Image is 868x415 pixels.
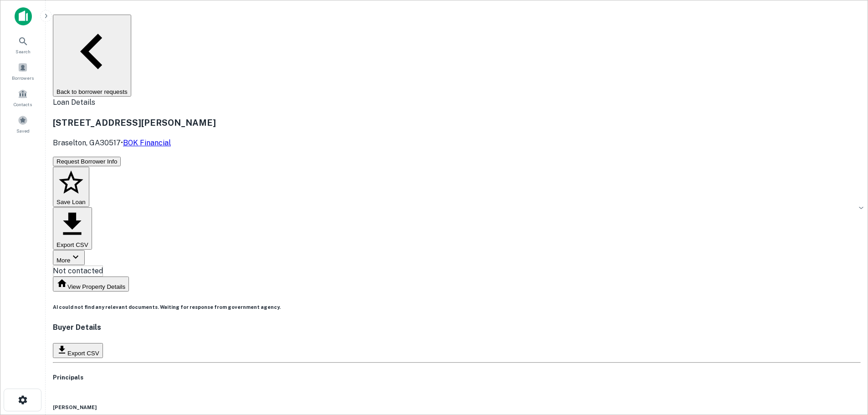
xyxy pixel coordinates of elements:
span: Borrowers [12,74,34,82]
h5: Principals [53,373,861,382]
p: Braselton, GA30517 • [53,138,861,149]
span: Contacts [14,101,32,108]
button: Export CSV [53,207,92,250]
h6: AI could not find any relevant documents. Waiting for response from government agency. [53,303,861,311]
button: Request Borrower Info [53,157,121,166]
button: Export CSV [53,343,103,358]
div: Not contacted [53,266,103,277]
button: View Property Details [53,277,129,292]
button: Save Loan [53,167,89,207]
span: Saved [16,127,30,134]
a: Saved [3,112,43,136]
img: capitalize-icon.png [15,7,32,26]
a: Contacts [3,85,43,110]
span: Search [15,48,31,55]
a: Borrowers [3,59,43,83]
button: Back to borrower requests [53,15,131,97]
button: More [53,250,85,265]
h6: [PERSON_NAME] [53,404,861,411]
iframe: Chat Widget [822,342,868,386]
h4: Buyer Details [53,322,861,333]
span: Loan Details [53,98,95,107]
a: BOK Financial [123,138,171,147]
h3: [STREET_ADDRESS][PERSON_NAME] [53,116,861,129]
a: Search [3,32,43,57]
